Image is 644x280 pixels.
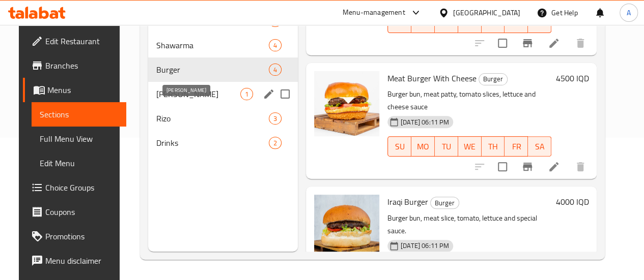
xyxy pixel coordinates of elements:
[23,224,126,248] a: Promotions
[45,181,118,194] span: Choice Groups
[23,78,126,102] a: Menus
[148,131,298,155] div: Drinks2
[269,138,281,148] span: 2
[23,200,126,224] a: Coupons
[555,71,589,85] h6: 4500 IQD
[627,7,631,18] span: A
[148,5,298,159] nav: Menu sections
[45,206,118,218] span: Coupons
[32,102,126,127] a: Sections
[269,41,281,50] span: 4
[32,127,126,151] a: Full Menu View
[156,137,269,149] span: Drinks
[387,136,411,157] button: SU
[45,255,118,267] span: Menu disclaimer
[532,139,547,154] span: SA
[411,136,435,157] button: MO
[47,84,118,96] span: Menus
[548,161,560,173] a: Edit menu item
[458,136,482,157] button: WE
[431,197,459,209] span: Burger
[269,112,282,125] div: items
[387,212,551,237] p: Burger bun, meat slice, tomato, lettuce and special sauce.
[387,88,551,113] p: Burger bun, meat patty, tomato slices, lettuce and cheese sauce
[430,197,459,209] div: Burger
[439,139,454,154] span: TU
[156,39,269,51] span: Shawarma
[148,57,298,82] div: Burger4
[23,175,126,200] a: Choice Groups
[45,230,118,242] span: Promotions
[45,59,118,72] span: Branches
[548,37,560,49] a: Edit menu item
[492,156,513,177] span: Select to update
[148,82,298,106] div: [PERSON_NAME]1edit
[23,53,126,78] a: Branches
[156,112,269,125] span: Rizo
[343,7,405,19] div: Menu-management
[23,29,126,53] a: Edit Restaurant
[40,157,118,169] span: Edit Menu
[568,31,593,55] button: delete
[156,64,269,76] span: Burger
[479,73,508,85] div: Burger
[269,137,282,149] div: items
[453,7,520,18] div: [GEOGRAPHIC_DATA]
[387,71,477,86] span: Meat Burger With Cheese
[462,139,478,154] span: WE
[515,154,540,179] button: Branch-specific-item
[314,71,379,136] img: Meat Burger With Cheese
[314,195,379,260] img: Iraqi Burger
[40,108,118,120] span: Sections
[40,133,118,145] span: Full Menu View
[32,151,126,175] a: Edit Menu
[555,195,589,209] h6: 4000 IQD
[148,106,298,131] div: Rizo3
[515,31,540,55] button: Branch-specific-item
[415,139,431,154] span: MO
[397,241,453,251] span: [DATE] 06:11 PM
[479,73,507,85] span: Burger
[509,139,524,154] span: FR
[387,194,428,209] span: Iraqi Burger
[492,33,513,54] span: Select to update
[269,114,281,123] span: 3
[45,35,118,47] span: Edit Restaurant
[261,86,276,102] button: edit
[148,33,298,57] div: Shawarma4
[528,136,551,157] button: SA
[392,139,407,154] span: SU
[505,136,528,157] button: FR
[482,136,505,157] button: TH
[156,88,240,100] span: [PERSON_NAME]
[486,139,501,154] span: TH
[397,117,453,127] span: [DATE] 06:11 PM
[23,248,126,273] a: Menu disclaimer
[269,65,281,75] span: 4
[435,136,458,157] button: TU
[568,154,593,179] button: delete
[241,89,253,99] span: 1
